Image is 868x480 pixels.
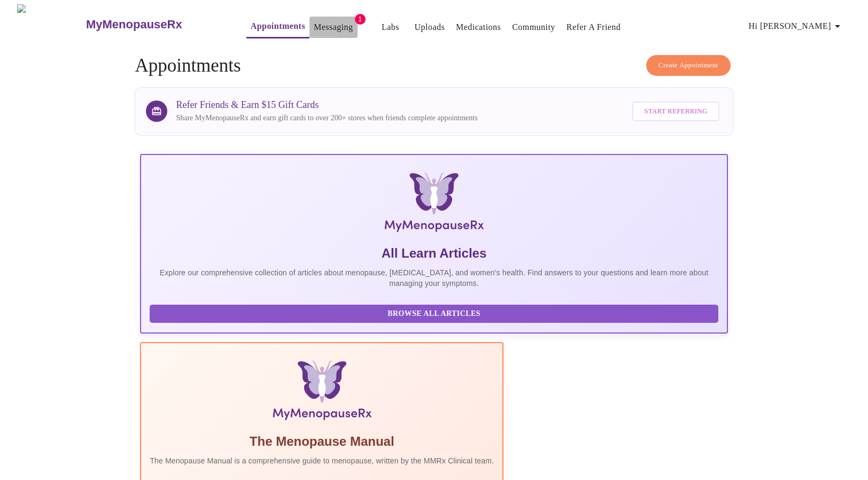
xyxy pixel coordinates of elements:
[749,19,844,34] span: Hi [PERSON_NAME]
[745,16,848,37] button: Hi [PERSON_NAME]
[246,16,309,38] button: Appointments
[410,17,449,38] button: Uploads
[456,20,501,35] a: Medications
[632,102,719,121] button: Start Referring
[238,172,630,236] img: MyMenopauseRx Logo
[150,305,718,323] button: Browse All Articles
[508,17,560,38] button: Community
[644,105,707,118] span: Start Referring
[562,17,625,38] button: Refer a Friend
[452,17,505,38] button: Medications
[160,307,707,321] span: Browse All Articles
[646,55,731,76] button: Create Appointment
[567,20,621,35] a: Refer a Friend
[251,19,305,34] a: Appointments
[309,17,357,38] button: Messaging
[415,20,445,35] a: Uploads
[17,4,84,44] img: MyMenopauseRx Logo
[658,59,718,72] span: Create Appointment
[150,267,718,289] p: Explore our comprehensive collection of articles about menopause, [MEDICAL_DATA], and women's hea...
[355,14,366,25] span: 1
[176,99,477,111] h3: Refer Friends & Earn $15 Gift Cards
[382,20,399,35] a: Labs
[150,308,720,318] a: Browse All Articles
[135,55,733,76] h4: Appointments
[512,20,555,35] a: Community
[630,96,722,127] a: Start Referring
[176,113,477,123] p: Share MyMenopauseRx and earn gift cards to over 200+ stores when friends complete appointments
[150,433,494,450] h5: The Menopause Manual
[374,17,408,38] button: Labs
[86,18,182,32] h3: MyMenopauseRx
[150,245,718,262] h5: All Learn Articles
[150,455,494,466] p: The Menopause Manual is a comprehensive guide to menopause, written by the MMRx Clinical team.
[84,6,224,43] a: MyMenopauseRx
[314,20,353,35] a: Messaging
[205,360,439,424] img: Menopause Manual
